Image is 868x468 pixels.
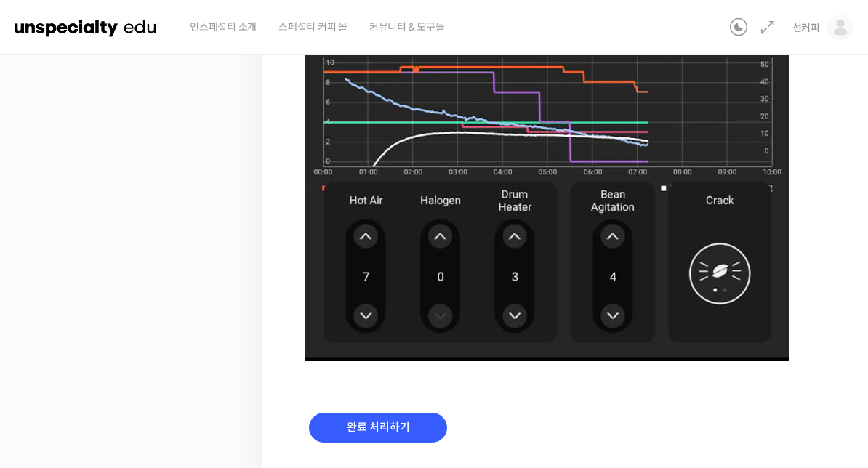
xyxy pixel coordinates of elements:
span: 선커피 [792,21,820,34]
a: 대화 [96,347,188,384]
a: 홈 [4,347,96,384]
span: 대화 [133,370,150,382]
span: 홈 [46,369,55,381]
span: 설정 [225,369,242,381]
input: 완료 처리하기 [309,413,447,443]
a: 설정 [188,347,279,384]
